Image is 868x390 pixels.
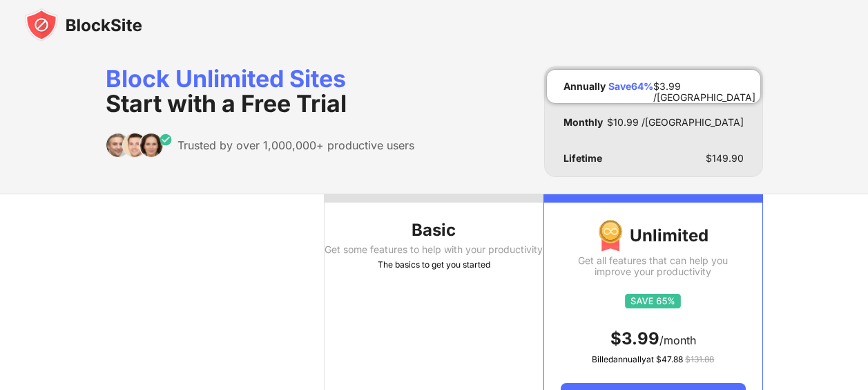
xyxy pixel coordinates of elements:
div: Save 64 % [608,81,653,92]
div: Billed annually at $ 47.88 [561,353,745,366]
div: $ 10.99 /[GEOGRAPHIC_DATA] [607,117,744,128]
img: blocksite-icon-black.svg [25,8,142,41]
div: Annually [563,81,606,92]
span: $ 131.88 [685,354,714,364]
div: Get all features that can help you improve your productivity [561,255,745,277]
div: Lifetime [563,153,602,164]
img: save65.svg [625,294,681,308]
span: $ 3.99 [610,328,659,349]
div: The basics to get you started [325,258,543,272]
div: Trusted by over 1,000,000+ productive users [177,138,414,152]
span: Start with a Free Trial [106,89,347,118]
img: trusted-by.svg [106,133,173,158]
div: Monthly [563,117,603,128]
div: Unlimited [561,219,745,252]
div: Get some features to help with your productivity [325,244,543,255]
div: /month [561,328,745,350]
div: Block Unlimited Sites [106,66,414,116]
img: img-premium-medal [598,219,623,252]
div: $ 3.99 /[GEOGRAPHIC_DATA] [653,81,755,92]
div: Basic [325,219,543,241]
div: $ 149.90 [706,153,744,164]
